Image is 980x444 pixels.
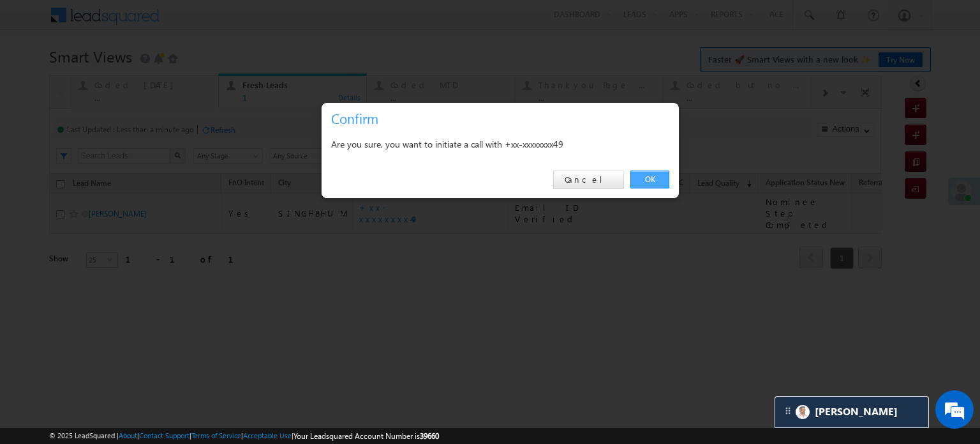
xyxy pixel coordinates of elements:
img: Carter [796,405,810,419]
div: Leave a message [66,67,214,84]
img: carter-drag [783,406,793,416]
a: OK [630,171,669,188]
a: Terms of Service [191,431,241,440]
em: Submit [187,348,232,365]
a: About [119,431,137,440]
a: Contact Support [139,431,189,440]
div: carter-dragCarter[PERSON_NAME] [775,396,929,428]
a: Acceptable Use [243,431,292,440]
span: Your Leadsquared Account Number is [293,431,439,441]
div: Minimize live chat window [209,6,240,37]
a: Cancel [553,171,624,188]
h3: Confirm [331,107,674,130]
span: © 2025 LeadSquared | | | | | [49,430,439,442]
div: Are you sure, you want to initiate a call with +xx-xxxxxxxx49 [331,136,669,152]
img: d_60004797649_company_0_60004797649 [22,67,54,84]
span: Carter [815,406,898,418]
span: 39660 [420,431,439,441]
textarea: Type your message and click 'Submit' [17,118,233,337]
